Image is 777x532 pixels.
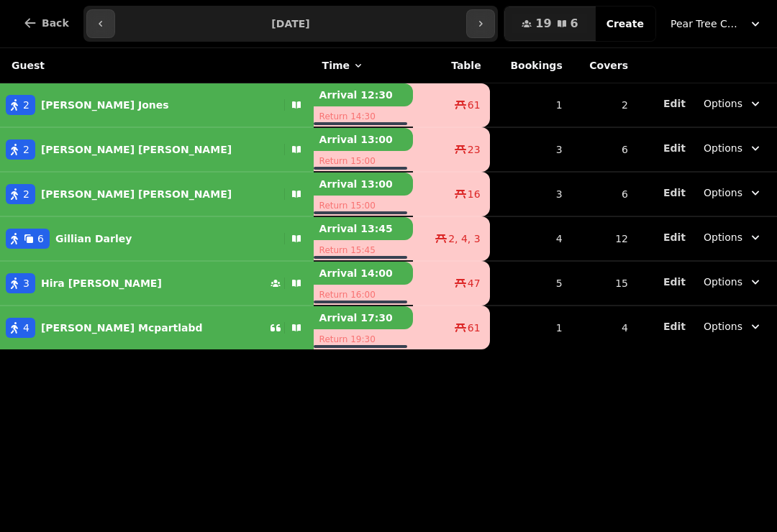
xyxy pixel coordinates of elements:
span: 3 [23,276,29,290]
p: [PERSON_NAME] [PERSON_NAME] [41,187,232,201]
span: Time [322,58,350,73]
th: Table [413,48,489,83]
td: 5 [490,261,571,306]
th: Covers [571,48,637,83]
span: 47 [468,276,481,290]
p: [PERSON_NAME] Jones [41,98,169,112]
span: 6 [571,18,578,29]
p: Hira [PERSON_NAME] [41,276,162,290]
button: Edit [663,275,686,289]
p: Arrival 13:00 [314,128,414,151]
span: 4 [23,321,29,335]
span: 2, 4, 3 [448,231,481,246]
button: 196 [504,6,595,41]
span: 2 [23,98,29,112]
td: 4 [571,306,637,349]
th: Bookings [490,48,571,83]
span: Edit [663,98,686,109]
p: [PERSON_NAME] [PERSON_NAME] [41,142,232,157]
p: Return 19:30 [314,329,414,349]
td: 3 [490,127,571,172]
button: Edit [663,141,686,155]
span: Edit [663,232,686,242]
button: Edit [663,230,686,244]
p: [PERSON_NAME] Mcpartlabd [41,321,203,335]
button: Create [595,6,655,41]
button: Time [322,58,364,73]
span: 16 [468,187,481,201]
span: 2 [23,142,29,157]
button: Pear Tree Cafe ([GEOGRAPHIC_DATA]) [662,11,771,37]
span: 19 [535,18,551,29]
td: 2 [571,83,637,128]
p: Return 16:00 [314,285,414,305]
p: Arrival 17:30 [314,306,414,329]
span: Options [704,319,742,334]
p: Return 15:00 [314,151,414,171]
td: 1 [490,306,571,349]
td: 1 [490,83,571,128]
span: 6 [37,231,44,246]
p: Arrival 13:45 [314,217,414,240]
p: Arrival 12:30 [314,83,414,106]
td: 6 [571,127,637,172]
span: Options [704,96,742,111]
span: 2 [23,187,29,201]
p: Gillian Darley [55,231,132,246]
p: Arrival 13:00 [314,173,414,196]
span: Edit [663,321,686,331]
p: Arrival 14:00 [314,262,414,285]
button: Options [695,269,771,295]
button: Options [695,91,771,116]
span: 23 [468,142,481,157]
span: Options [704,275,742,289]
span: 61 [468,321,481,335]
span: Options [704,141,742,155]
button: Options [695,180,771,206]
td: 4 [490,216,571,261]
span: Create [606,19,644,29]
p: Return 15:45 [314,240,414,260]
td: 3 [490,172,571,216]
td: 12 [571,216,637,261]
p: Return 15:00 [314,196,414,216]
button: Options [695,313,771,339]
p: Return 14:30 [314,106,414,127]
span: 61 [468,98,481,112]
button: Edit [663,319,686,334]
td: 6 [571,172,637,216]
button: Options [695,135,771,161]
button: Options [695,224,771,250]
span: Pear Tree Cafe ([GEOGRAPHIC_DATA]) [671,17,742,31]
span: Edit [663,277,686,287]
span: Options [704,230,742,244]
span: Edit [663,188,686,198]
span: Edit [663,143,686,153]
span: Options [704,185,742,200]
span: Back [42,18,69,28]
button: Back [12,6,81,40]
td: 15 [571,261,637,306]
button: Edit [663,185,686,200]
button: Edit [663,96,686,111]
